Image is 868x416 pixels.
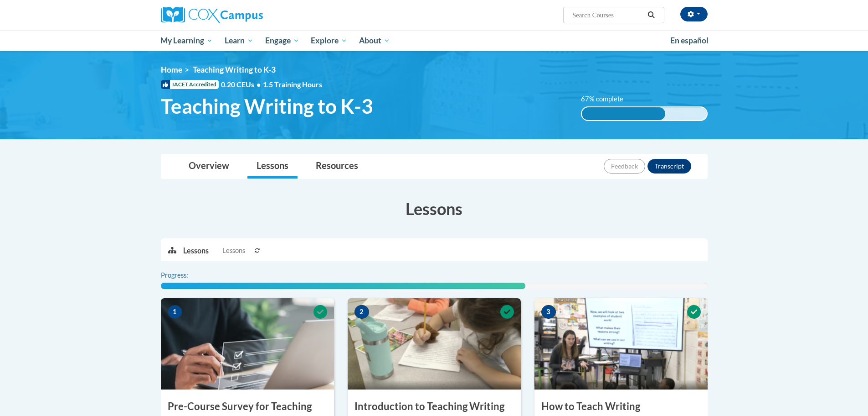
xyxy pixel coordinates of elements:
span: About [359,35,390,46]
a: Lessons [247,154,298,179]
span: Teaching Writing to K-3 [193,65,276,74]
span: Lessons [222,246,245,256]
span: Learn [225,35,253,46]
label: Progress: [161,270,213,280]
img: Cox Campus [161,7,263,23]
a: Engage [259,30,305,51]
h3: Introduction to Teaching Writing [348,400,521,414]
span: 2 [354,305,369,319]
a: About [353,30,396,51]
span: En español [670,36,709,45]
img: Course Image [348,298,521,390]
span: • [257,80,261,89]
p: Lessons [183,246,209,256]
a: Home [161,65,182,74]
span: 1.5 Training Hours [263,80,322,89]
span: Explore [311,35,347,46]
a: En español [664,31,714,50]
h3: Lessons [161,197,708,220]
a: Resources [307,154,367,179]
span: 3 [541,305,556,319]
span: Teaching Writing to K-3 [161,94,373,118]
img: Course Image [161,298,334,390]
a: My Learning [155,30,219,51]
span: 1 [168,305,182,319]
span: IACET Accredited [161,80,219,89]
input: Search Courses [571,10,644,21]
button: Search [644,10,658,21]
button: Transcript [647,159,691,174]
button: Account Settings [680,7,708,21]
img: Course Image [534,298,708,390]
a: Cox Campus [161,7,334,23]
label: 67% complete [581,94,633,104]
span: My Learning [160,35,213,46]
button: Feedback [604,159,645,174]
a: Learn [219,30,259,51]
span: Engage [265,35,299,46]
div: 67% complete [582,107,665,120]
div: Main menu [147,30,721,51]
a: Overview [180,154,238,179]
a: Explore [305,30,353,51]
span: 0.20 CEUs [221,79,263,90]
h3: How to Teach Writing [534,400,708,414]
